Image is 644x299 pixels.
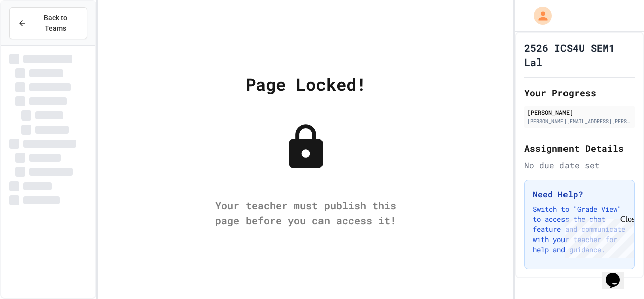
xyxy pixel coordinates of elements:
h2: Assignment Details [524,141,635,155]
h1: 2526 ICS4U SEM1 Lal [524,41,635,69]
iframe: chat widget [602,259,634,289]
div: Your teacher must publish this page before you can access it! [205,198,407,228]
div: Page Locked! [246,71,366,97]
div: [PERSON_NAME] [527,108,632,117]
div: My Account [523,4,554,27]
h2: Your Progress [524,86,635,100]
p: Switch to "Grade View" to access the chat feature and communicate with your teacher for help and ... [533,204,626,255]
h3: Need Help? [533,188,626,200]
div: [PERSON_NAME][EMAIL_ADDRESS][PERSON_NAME][DOMAIN_NAME] [527,117,632,125]
div: No due date set [524,159,635,171]
span: Back to Teams [33,13,78,34]
div: Chat with us now!Close [4,4,69,64]
iframe: chat widget [560,215,634,258]
button: Back to Teams [9,7,87,39]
